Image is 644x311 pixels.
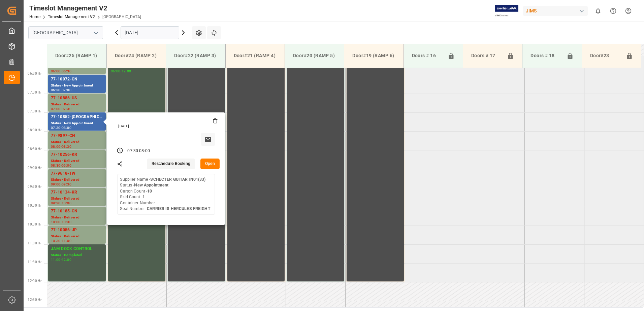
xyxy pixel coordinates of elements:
[120,70,121,73] div: -
[587,49,623,62] div: Door#23
[61,89,62,92] div: -
[138,148,139,154] div: -
[51,246,103,252] div: JAM DOCK CONTROL
[61,164,62,167] div: -
[51,120,103,126] div: Status - New Appointment
[590,3,606,19] button: show 0 new notifications
[51,95,103,102] div: 77-10886-US
[51,164,61,167] div: 08:30
[116,124,218,129] div: [DATE]
[61,183,62,186] div: -
[28,166,41,170] span: 09:00 Hr
[147,206,211,211] b: CARRIER IS HERCULES FREIGHT
[61,239,62,242] div: -
[28,222,41,226] span: 10:30 Hr
[28,128,41,132] span: 08:00 Hr
[28,26,103,39] input: Type to search/select
[111,70,121,73] div: 06:00
[122,70,131,73] div: 12:00
[350,49,398,62] div: Door#19 (RAMP 6)
[28,185,41,188] span: 09:30 Hr
[147,189,152,194] b: 10
[127,148,138,154] div: 07:30
[51,183,61,186] div: 09:00
[134,183,168,187] b: New Appointment
[150,177,205,182] b: SCHECTER GUITAR IN01(33)
[62,202,71,205] div: 10:00
[62,145,71,148] div: 08:30
[51,170,103,177] div: 77-9618-TW
[62,239,71,242] div: 11:00
[28,147,41,151] span: 08:30 Hr
[28,279,41,283] span: 12:00 Hr
[62,89,71,92] div: 07:00
[147,159,195,169] button: Reschedule Booking
[290,49,339,62] div: Door#20 (RAMP 5)
[62,70,71,73] div: 06:30
[120,177,210,212] div: Supplier Name - Status - Carton Count - Skid Count - Container Number - Seal Number -
[62,126,71,129] div: 08:00
[51,227,103,234] div: 77-10056-JP
[61,220,62,223] div: -
[62,107,71,110] div: 07:30
[28,298,41,302] span: 12:30 Hr
[51,234,103,239] div: Status - Delivered
[51,83,103,89] div: Status - New Appointment
[51,107,61,110] div: 07:00
[62,220,71,223] div: 10:30
[200,159,220,169] button: Open
[231,49,279,62] div: Door#21 (RAMP 4)
[51,102,103,107] div: Status - Delivered
[112,49,160,62] div: Door#24 (RAMP 2)
[28,72,41,75] span: 06:30 Hr
[51,70,61,73] div: 06:00
[51,196,103,202] div: Status - Delivered
[51,76,103,83] div: 77-10072-CN
[51,126,61,129] div: 07:30
[51,114,103,120] div: 77-10852-[GEOGRAPHIC_DATA]
[51,208,103,215] div: 77-10185-CN
[28,91,41,94] span: 07:00 Hr
[139,148,150,154] div: 08:00
[61,126,62,129] div: -
[53,49,101,62] div: Door#25 (RAMP 1)
[62,258,71,261] div: 12:00
[61,145,62,148] div: -
[528,49,563,62] div: Doors # 18
[51,151,103,158] div: 77-10256-KR
[51,89,61,92] div: 06:30
[142,195,145,199] b: 1
[29,3,141,13] div: Timeslot Management V2
[61,202,62,205] div: -
[51,215,103,220] div: Status - Delivered
[62,183,71,186] div: 09:30
[606,3,621,19] button: Help Center
[51,133,103,139] div: 77-9897-CN
[51,239,61,242] div: 10:30
[469,49,504,62] div: Doors # 17
[28,109,41,113] span: 07:30 Hr
[523,4,590,17] button: JIMS
[51,202,61,205] div: 09:30
[51,158,103,164] div: Status - Delivered
[51,220,61,223] div: 10:00
[495,5,518,17] img: Exertis%20JAM%20-%20Email%20Logo.jpg_1722504956.jpg
[28,204,41,207] span: 10:00 Hr
[28,241,41,245] span: 11:00 Hr
[61,107,62,110] div: -
[61,258,62,261] div: -
[51,252,103,258] div: Status - Completed
[29,14,40,19] a: Home
[48,14,95,19] a: Timeslot Management V2
[51,189,103,196] div: 77-10134-KR
[51,139,103,145] div: Status - Delivered
[523,6,588,16] div: JIMS
[61,70,62,73] div: -
[171,49,220,62] div: Door#22 (RAMP 3)
[121,26,179,39] input: DD.MM.YYYY
[62,164,71,167] div: 09:00
[51,145,61,148] div: 08:00
[409,49,445,62] div: Doors # 16
[51,177,103,183] div: Status - Delivered
[28,260,41,264] span: 11:30 Hr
